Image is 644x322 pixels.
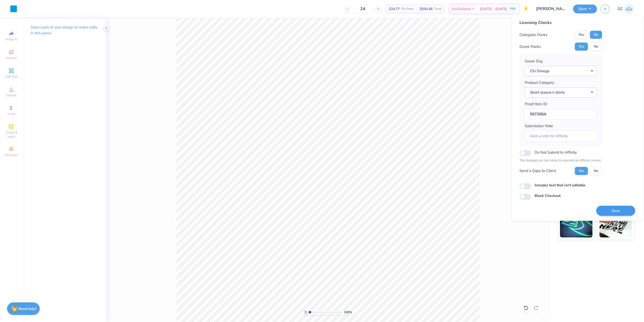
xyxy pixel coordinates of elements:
[525,80,554,86] label: Product Category
[525,123,553,129] label: Submission Note
[420,6,432,12] span: $594.48
[6,37,17,41] span: Image AI
[596,206,635,216] button: Save
[618,6,623,12] span: GC
[525,101,547,107] label: Proof Item ID
[535,193,560,198] label: Block Checkout
[525,66,597,76] button: Chi Omega
[452,6,471,12] span: Est. Delivery
[532,4,569,14] input: Untitled Design
[389,6,400,12] span: $24.77
[3,130,20,138] span: Clipart & logos
[519,20,602,26] div: Licensing Checks
[6,56,17,60] span: Designs
[434,6,441,12] span: Total
[575,31,588,39] button: Yes
[575,167,588,175] button: Yes
[519,168,556,174] div: Send a Copy to Client
[519,44,541,50] div: Greek Marks
[5,75,17,79] span: Add Text
[525,131,597,141] input: Add a note for Affinity
[480,6,507,12] span: [DATE] - [DATE]
[510,7,515,11] span: FREE
[590,167,602,175] button: No
[519,32,547,38] div: Collegiate Marks
[344,310,352,314] span: 100 %
[401,6,414,12] span: Per Item
[519,158,602,163] p: The changes are too minor to warrant an Affinity review.
[353,4,373,13] input: – –
[535,183,585,188] label: Includes text that isn't editable
[8,112,15,116] span: Greek
[590,43,602,51] button: No
[31,24,98,36] p: Select part of your design to make edits in this panel
[5,153,17,157] span: Decorate
[525,87,597,98] button: Short sleeve t-shirts
[599,212,632,237] img: Water based Ink
[18,306,36,311] strong: Need help?
[560,212,592,237] img: Glow in the Dark Ink
[525,58,542,64] label: Greek Org
[575,43,588,51] button: Yes
[6,93,16,97] span: Upload
[624,4,634,14] img: Gerard Christopher Trorres
[590,31,602,39] button: No
[618,4,634,14] a: GC
[535,149,577,156] label: Do Not Submit to Affinity
[573,5,597,13] button: Save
